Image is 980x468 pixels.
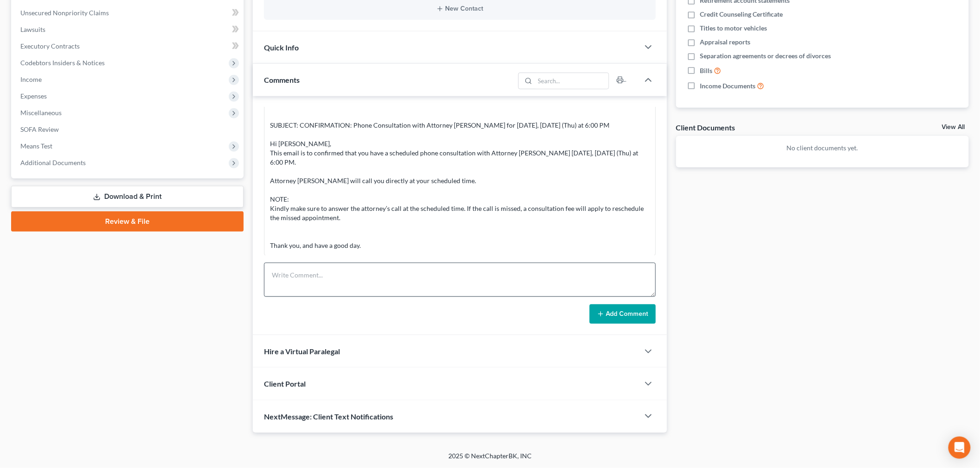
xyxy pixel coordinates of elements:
span: Client Portal [264,379,306,388]
span: Comments [264,75,300,84]
span: Expenses [20,92,47,100]
span: NextMessage: Client Text Notifications [264,412,393,421]
a: Download & Print [11,186,244,208]
span: Quick Info [264,43,299,52]
div: [EMAIL_ADDRESS][DOMAIN_NAME] SUBJECT: CONFIRMATION: Phone Consultation with Attorney [PERSON_NAME... [270,93,650,250]
span: SOFA Review [20,125,59,133]
span: Additional Documents [20,159,86,166]
div: 2025 © NextChapterBK, INC [226,451,754,468]
span: Credit Counseling Certificate [700,10,783,19]
span: Lawsuits [20,25,45,33]
span: Separation agreements or decrees of divorces [700,51,831,61]
a: Review & File [11,211,244,232]
button: Add Comment [590,304,656,324]
span: Means Test [20,142,52,150]
span: Income Documents [700,81,756,91]
a: Unsecured Nonpriority Claims [13,5,244,21]
p: No client documents yet. [684,143,962,153]
span: Hire a Virtual Paralegal [264,347,340,356]
a: View All [942,124,965,130]
a: SOFA Review [13,121,244,138]
span: Unsecured Nonpriority Claims [20,9,109,17]
button: New Contact [271,5,648,12]
input: Search... [535,73,609,89]
a: Executory Contracts [13,38,244,55]
div: Open Intercom Messenger [949,437,971,459]
span: Titles to motor vehicles [700,24,767,33]
div: Client Documents [676,123,735,132]
span: Executory Contracts [20,42,80,50]
span: Codebtors Insiders & Notices [20,59,105,67]
span: Income [20,75,42,83]
span: Appraisal reports [700,37,751,47]
a: Lawsuits [13,21,244,38]
span: Bills [700,66,713,75]
span: Miscellaneous [20,109,62,117]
